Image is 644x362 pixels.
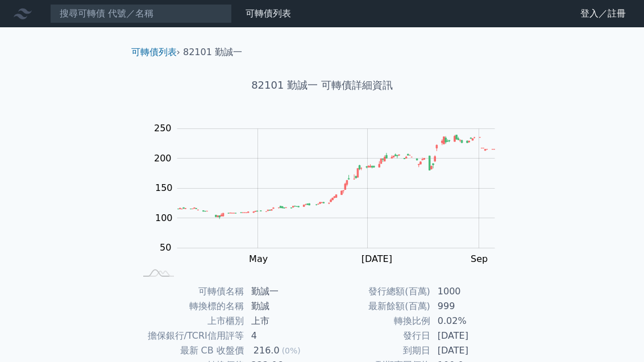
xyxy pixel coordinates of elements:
tspan: 200 [154,153,172,164]
a: 登入／註冊 [571,5,635,23]
td: 上市 [244,314,322,328]
span: (0%) [282,346,301,355]
g: Chart [148,123,512,288]
a: 可轉債列表 [131,47,177,57]
td: 最新餘額(百萬) [322,299,431,314]
td: 1000 [431,284,509,299]
td: [DATE] [431,343,509,358]
td: 上市櫃別 [136,314,244,328]
input: 搜尋可轉債 代號／名稱 [50,4,232,23]
td: 最新 CB 收盤價 [136,343,244,358]
td: 999 [431,299,509,314]
li: › [131,45,180,59]
h1: 82101 勤誠一 可轉債詳細資訊 [122,77,522,93]
td: 0.02% [431,314,509,328]
td: 擔保銀行/TCRI信用評等 [136,328,244,343]
td: 轉換比例 [322,314,431,328]
td: 4 [244,328,322,343]
tspan: [DATE] [362,253,392,264]
td: 可轉債名稱 [136,284,244,299]
td: 勤誠 [244,299,322,314]
td: 轉換標的名稱 [136,299,244,314]
td: 勤誠一 [244,284,322,299]
a: 可轉債列表 [246,8,291,19]
td: 發行總額(百萬) [322,284,431,299]
tspan: Sep [471,253,488,264]
tspan: 50 [160,242,171,253]
td: 到期日 [322,343,431,358]
tspan: May [249,253,268,264]
tspan: 150 [155,182,173,193]
tspan: 250 [154,123,172,134]
td: [DATE] [431,328,509,343]
tspan: 100 [155,213,173,223]
li: 82101 勤誠一 [183,45,242,59]
div: 216.0 [251,344,282,357]
td: 發行日 [322,328,431,343]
